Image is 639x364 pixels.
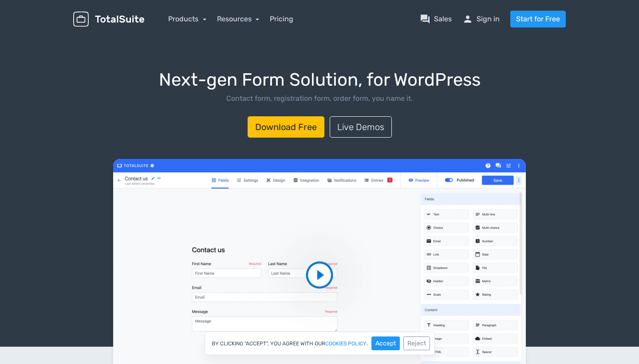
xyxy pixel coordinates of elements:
[510,11,566,28] a: Start for Free
[420,14,430,24] span: question_answer
[325,341,367,346] a: cookies policy
[248,116,324,138] a: Download Free
[330,116,392,138] a: Live Demos
[371,336,400,350] button: Accept
[73,12,144,27] img: TotalSuite for WordPress
[205,332,435,355] div: By clicking "Accept", you agree with our .
[420,14,452,24] a: question_answerSales
[13,93,626,104] p: Contact form, registration form, order form, you name it.
[168,15,206,23] a: Products
[403,336,430,350] button: Reject
[462,14,473,24] span: person
[270,14,293,24] a: Pricing
[462,14,500,24] a: personSign in
[13,70,626,90] h1: Next-gen Form Solution, for WordPress
[217,15,260,23] a: Resources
